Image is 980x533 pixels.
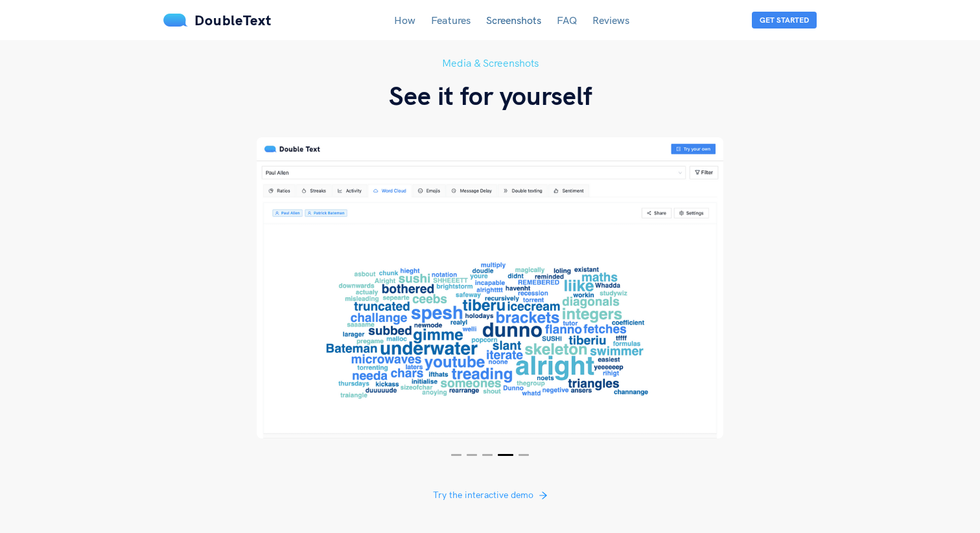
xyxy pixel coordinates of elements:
[163,11,272,29] a: DoubleText
[423,484,558,505] button: Try the interactive demoarrow-right
[194,11,272,29] span: DoubleText
[486,14,541,27] a: Screenshots
[498,454,513,456] button: 4
[423,474,558,505] a: Try the interactive demoarrow-right
[539,491,548,501] span: arrow-right
[519,454,529,456] button: 5
[451,454,461,456] button: 1
[482,454,493,456] button: 3
[752,12,817,28] button: Get Started
[467,454,477,456] button: 2
[163,14,188,27] img: mS3x8y1f88AAAAABJRU5ErkJggg==
[557,14,577,27] a: FAQ
[442,55,539,71] h5: Media & Screenshots
[433,488,533,502] span: Try the interactive demo
[431,14,471,27] a: Features
[592,14,629,27] a: Reviews
[389,79,592,111] h3: See it for yourself
[394,14,415,27] a: How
